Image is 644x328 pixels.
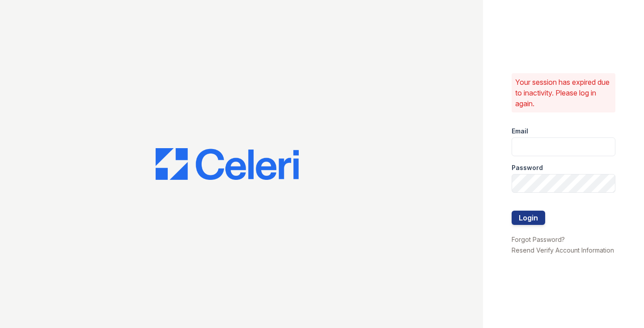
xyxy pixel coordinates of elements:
[515,77,612,109] p: Your session has expired due to inactivity. Please log in again.
[512,236,565,243] a: Forgot Password?
[512,127,528,136] label: Email
[156,148,299,180] img: CE_Logo_Blue-a8612792a0a2168367f1c8372b55b34899dd931a85d93a1a3d3e32e68fde9ad4.png
[512,163,543,172] label: Password
[512,211,545,225] button: Login
[512,246,614,254] a: Resend Verify Account Information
